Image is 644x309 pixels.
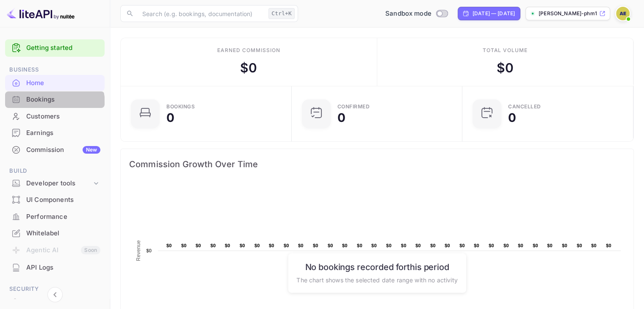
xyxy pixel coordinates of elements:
div: API Logs [5,259,105,276]
text: $0 [166,243,172,248]
text: $0 [459,243,465,248]
p: [PERSON_NAME]-phm1... [539,10,597,17]
div: Customers [26,112,100,121]
text: $0 [474,243,479,248]
text: $0 [254,243,260,248]
div: [DATE] — [DATE] [473,10,515,17]
a: Whitelabel [5,225,105,241]
text: $0 [371,243,377,248]
a: UI Components [5,192,105,207]
text: $0 [606,243,611,248]
text: $0 [313,243,318,248]
div: Whitelabel [26,229,100,238]
div: 0 [508,112,516,124]
div: Customers [5,108,105,125]
text: Revenue [135,240,141,261]
div: Bookings [166,104,195,109]
div: New [83,146,100,154]
div: Developer tools [26,179,92,188]
text: $0 [415,243,421,248]
div: Bookings [5,91,105,108]
span: Build [5,166,105,176]
div: Commission [26,145,100,155]
div: Ctrl+K [268,8,295,19]
a: Earnings [5,125,105,141]
span: Sandbox mode [385,9,431,19]
text: $0 [146,248,152,253]
div: Earnings [5,125,105,141]
a: Customers [5,108,105,124]
text: $0 [240,243,245,248]
div: 0 [166,112,174,124]
a: Performance [5,209,105,224]
a: Home [5,75,105,91]
text: $0 [445,243,450,248]
div: Total volume [482,47,528,54]
text: $0 [489,243,494,248]
text: $0 [591,243,597,248]
div: Whitelabel [5,225,105,242]
div: Confirmed [337,104,370,109]
div: Switch to Production mode [382,9,451,19]
div: UI Components [26,195,100,205]
a: Bookings [5,91,105,107]
text: $0 [577,243,582,248]
a: Getting started [26,43,100,53]
div: $ 0 [497,58,514,77]
div: Performance [5,209,105,225]
text: $0 [386,243,392,248]
input: Search (e.g. bookings, documentation) [137,5,265,22]
text: $0 [298,243,304,248]
text: $0 [225,243,230,248]
div: $ 0 [240,58,257,77]
text: $0 [181,243,187,248]
text: $0 [269,243,274,248]
div: Bookings [26,95,100,105]
span: Commission Growth Over Time [129,157,625,171]
text: $0 [284,243,289,248]
div: API Logs [26,263,100,273]
text: $0 [503,243,509,248]
div: Developer tools [5,176,105,191]
text: $0 [210,243,216,248]
div: CommissionNew [5,142,105,158]
a: API Logs [5,259,105,275]
span: Business [5,65,105,74]
text: $0 [401,243,406,248]
text: $0 [547,243,553,248]
text: $0 [533,243,538,248]
div: 0 [337,112,345,124]
h6: No bookings recorded for this period [296,262,457,272]
p: The chart shows the selected date range with no activity [296,275,457,284]
div: Home [26,78,100,88]
div: Earnings [26,128,100,138]
text: $0 [357,243,362,248]
text: $0 [518,243,523,248]
div: Performance [26,212,100,222]
text: $0 [328,243,333,248]
text: $0 [562,243,567,248]
div: Getting started [5,39,105,57]
text: $0 [342,243,348,248]
img: LiteAPI logo [7,7,75,20]
button: Collapse navigation [47,287,63,302]
div: Home [5,75,105,91]
text: $0 [196,243,201,248]
text: $0 [430,243,436,248]
img: Anthony Essberger [616,7,630,20]
div: UI Components [5,192,105,208]
div: CANCELLED [508,104,541,109]
div: Team management [26,297,100,307]
span: Security [5,284,105,294]
div: Earned commission [217,47,280,54]
a: CommissionNew [5,142,105,157]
